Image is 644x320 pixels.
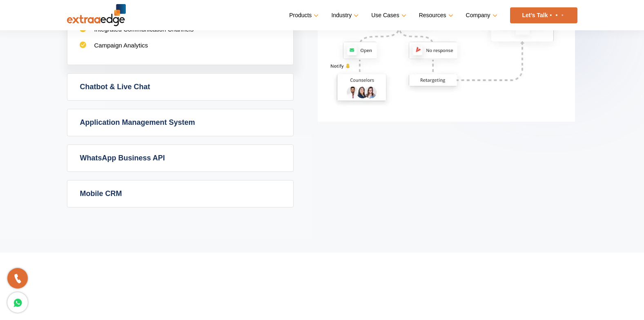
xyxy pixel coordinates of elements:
[510,7,577,23] a: Let’s Talk
[67,145,293,171] a: WhatsApp Business API
[67,74,293,100] a: Chatbot & Live Chat
[419,9,452,21] a: Resources
[331,9,357,21] a: Industry
[289,9,317,21] a: Products
[466,9,496,21] a: Company
[67,180,293,207] a: Mobile CRM
[371,9,404,21] a: Use Cases
[67,109,293,136] a: Application Management System
[80,41,281,57] li: Campaign Analytics
[80,25,281,41] li: Integrated Communication Channels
